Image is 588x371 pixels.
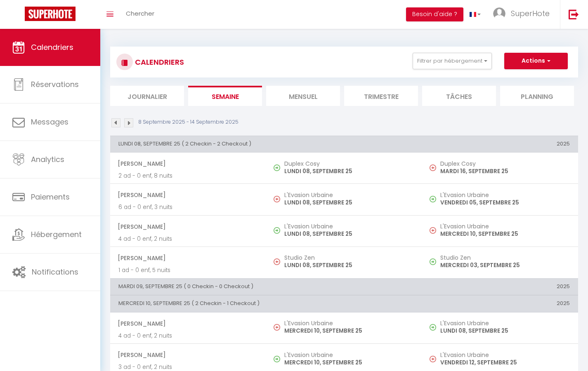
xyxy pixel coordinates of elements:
h3: CALENDRIERS [133,53,184,71]
th: 2025 [422,136,578,152]
span: Notifications [32,267,78,277]
p: 4 ad - 0 enf, 2 nuits [118,331,258,340]
img: NO IMAGE [274,258,280,265]
p: VENDREDI 05, SEPTEMBRE 25 [440,198,570,207]
h5: L'Evasion Urbaine [284,223,414,230]
p: MERCREDI 10, SEPTEMBRE 25 [284,358,414,367]
span: Chercher [126,9,154,18]
h5: L'Evasion Urbaine [284,352,414,358]
p: 1 ad - 0 enf, 5 nuits [118,266,258,275]
h5: L'Evasion Urbaine [440,192,570,198]
li: Mensuel [266,86,340,106]
p: LUNDI 08, SEPTEMBRE 25 [284,167,414,176]
span: [PERSON_NAME] [118,187,258,203]
span: [PERSON_NAME] [118,316,258,331]
span: [PERSON_NAME] [118,156,258,171]
li: Journalier [110,86,184,106]
th: MARDI 09, SEPTEMBRE 25 ( 0 Checkin - 0 Checkout ) [110,278,422,295]
p: LUNDI 08, SEPTEMBRE 25 [284,230,414,238]
span: Réservations [31,79,79,89]
p: MERCREDI 10, SEPTEMBRE 25 [440,230,570,238]
button: Ouvrir le widget de chat LiveChat [7,3,31,28]
h5: L'Evasion Urbaine [284,192,414,198]
th: 2025 [422,296,578,312]
li: Tâches [422,86,496,106]
p: LUNDI 08, SEPTEMBRE 25 [284,198,414,207]
span: Messages [31,117,68,127]
span: Hébergement [31,229,82,240]
p: 2 ad - 0 enf, 8 nuits [118,171,258,180]
img: NO IMAGE [430,227,436,234]
p: 8 Septembre 2025 - 14 Septembre 2025 [138,118,239,126]
h5: Studio Zen [284,254,414,261]
th: LUNDI 08, SEPTEMBRE 25 ( 2 Checkin - 2 Checkout ) [110,136,422,152]
img: NO IMAGE [274,196,280,202]
li: Planning [500,86,574,106]
p: MERCREDI 03, SEPTEMBRE 25 [440,261,570,270]
p: MERCREDI 10, SEPTEMBRE 25 [284,326,414,335]
span: Paiements [31,192,70,202]
h5: L'Evasion Urbaine [440,320,570,326]
span: Analytics [31,154,64,164]
button: Actions [504,53,568,69]
p: 4 ad - 0 enf, 2 nuits [118,235,258,243]
h5: Studio Zen [440,254,570,261]
img: NO IMAGE [274,324,280,331]
img: Super Booking [25,7,76,21]
img: ... [493,7,505,20]
p: LUNDI 08, SEPTEMBRE 25 [284,261,414,270]
span: [PERSON_NAME] [118,219,258,235]
li: Semaine [188,86,262,106]
img: NO IMAGE [430,356,436,362]
span: Calendriers [31,42,73,52]
h5: L'Evasion Urbaine [440,223,570,230]
h5: Duplex Cosy [284,160,414,167]
th: 2025 [422,278,578,295]
h5: Duplex Cosy [440,160,570,167]
img: logout [569,9,579,19]
img: NO IMAGE [430,164,436,171]
th: MERCREDI 10, SEPTEMBRE 25 ( 2 Checkin - 1 Checkout ) [110,296,422,312]
p: VENDREDI 12, SEPTEMBRE 25 [440,358,570,367]
span: [PERSON_NAME] [118,250,258,266]
h5: L'Evasion Urbaine [440,352,570,358]
li: Trimestre [344,86,418,106]
span: [PERSON_NAME] [118,347,258,363]
img: NO IMAGE [430,258,436,265]
h5: L'Evasion Urbaine [284,320,414,326]
button: Filtrer par hébergement [413,53,492,69]
p: LUNDI 08, SEPTEMBRE 25 [440,326,570,335]
img: NO IMAGE [430,324,436,331]
img: NO IMAGE [430,196,436,202]
button: Besoin d'aide ? [406,7,463,21]
p: MARDI 16, SEPTEMBRE 25 [440,167,570,176]
span: SuperHote [511,8,550,19]
p: 6 ad - 0 enf, 3 nuits [118,203,258,211]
